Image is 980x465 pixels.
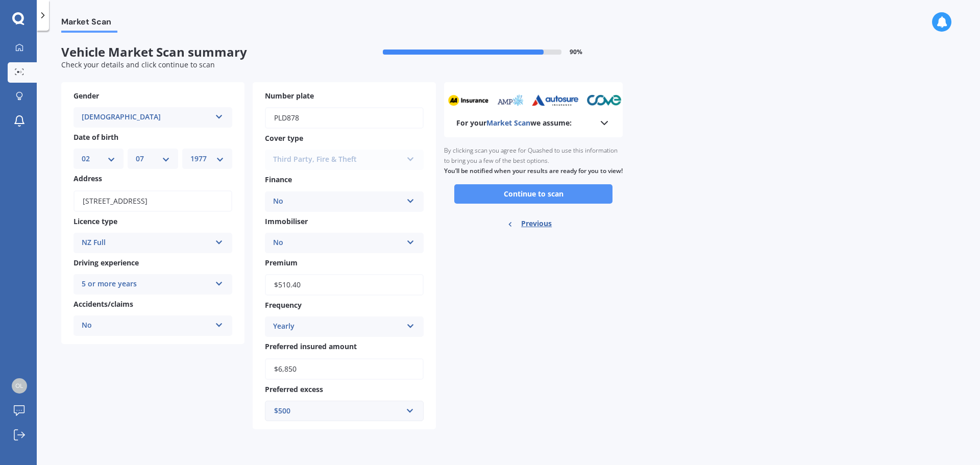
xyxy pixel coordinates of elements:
[273,237,402,249] div: No
[12,378,27,394] img: 0baa5a3cf90ecb2da9c23313eeb8a2a0
[61,60,215,69] span: Check your details and click continue to scan
[265,300,302,310] span: Frequency
[73,174,102,184] span: Address
[265,91,314,101] span: Number plate
[273,321,402,333] div: Yearly
[456,118,572,128] b: For your we assume:
[274,405,402,417] div: $500
[265,175,292,185] span: Finance
[486,118,530,128] span: Market Scan
[265,133,303,143] span: Cover type
[82,278,211,290] div: 5 or more years
[61,45,342,60] span: Vehicle Market Scan summary
[73,132,118,142] span: Date of birth
[73,299,133,309] span: Accidents/claims
[82,237,211,249] div: NZ Full
[61,17,117,31] span: Market Scan
[496,94,524,106] img: amp_sm.png
[73,258,139,267] span: Driving experience
[73,216,117,226] span: Licence type
[265,342,357,352] span: Preferred insured amount
[82,320,211,332] div: No
[531,94,579,106] img: autosure_sm.webp
[82,111,211,124] div: [DEMOGRAPHIC_DATA]
[448,94,488,106] img: aa_sm.webp
[265,258,298,267] span: Premium
[265,384,323,394] span: Preferred excess
[265,216,308,226] span: Immobiliser
[454,184,612,204] button: Continue to scan
[521,216,552,231] span: Previous
[444,137,623,184] div: By clicking scan you agree for Quashed to use this information to bring you a few of the best opt...
[265,274,424,296] input: Enter premium
[73,91,99,101] span: Gender
[273,195,402,208] div: No
[444,166,623,175] b: You’ll be notified when your results are ready for you to view!
[570,48,582,56] span: 90 %
[586,94,622,106] img: cove_sm.webp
